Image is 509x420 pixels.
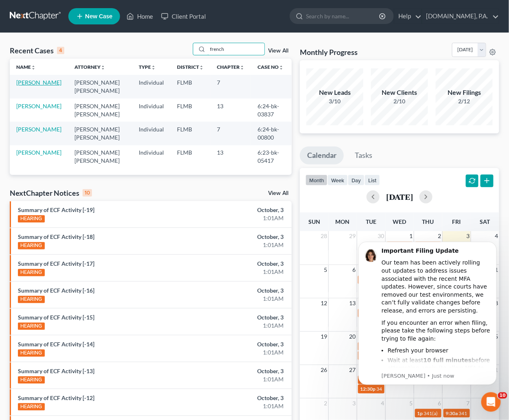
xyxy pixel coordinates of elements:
span: Wed [393,218,406,225]
div: 1:01AM [201,348,284,357]
td: Individual [132,98,170,122]
a: [PERSON_NAME] [16,126,61,133]
i: unfold_more [279,65,284,70]
div: 1:01AM [201,375,284,383]
a: Summary of ECF Activity [-16] [18,287,94,294]
td: FLMB [170,98,210,122]
a: Typeunfold_more [139,64,156,70]
h2: [DATE] [386,192,413,201]
a: Summary of ECF Activity [-13] [18,367,94,374]
div: New Clients [371,88,428,97]
div: HEARING [18,269,45,276]
td: Individual [132,122,170,145]
a: Calendar [300,147,344,164]
a: [PERSON_NAME] [16,149,61,156]
td: 7 [210,122,251,145]
div: 1:01AM [201,268,284,276]
i: unfold_more [100,65,105,70]
div: 1:01AM [201,214,284,222]
td: Individual [132,145,170,168]
div: October, 3 [201,233,284,241]
div: 1:01AM [201,295,284,303]
td: [PERSON_NAME] [PERSON_NAME] [68,75,132,98]
div: Recent Cases [10,46,64,55]
a: Client Portal [157,9,210,24]
td: [PERSON_NAME] [PERSON_NAME] [68,145,132,168]
td: 6:24-bk-00800 [251,122,292,145]
div: October, 3 [201,313,284,322]
i: unfold_more [151,65,156,70]
i: unfold_more [31,65,36,70]
a: Districtunfold_more [177,64,204,70]
a: Attorneyunfold_more [74,64,105,70]
span: New Case [85,13,112,20]
div: HEARING [18,323,45,330]
div: 4 [57,47,64,54]
span: 10 [498,392,507,399]
div: HEARING [18,376,45,384]
span: Mon [336,218,350,225]
a: Help [394,9,422,24]
div: 2/10 [371,97,428,105]
td: FLMB [170,122,210,145]
iframe: Intercom live chat [481,392,501,412]
button: day [348,175,365,186]
td: 13 [210,98,251,122]
iframe: Intercom notifications message [346,231,509,416]
span: 341(a) meeting [424,410,456,416]
div: HEARING [18,215,45,223]
div: 1:01AM [201,402,284,410]
i: unfold_more [199,65,204,70]
td: Individual [132,75,170,98]
a: View All [268,48,288,54]
span: 341(a) meeting [459,410,491,416]
div: 1:01AM [201,322,284,330]
span: 5 [323,265,328,275]
span: 1p [417,410,423,416]
div: 10 [83,189,92,197]
div: October, 3 [201,260,284,268]
div: 1:01AM [201,241,284,249]
a: Home [122,9,157,24]
a: Summary of ECF Activity [-18] [18,233,94,240]
button: list [365,175,380,186]
div: October, 3 [201,340,284,348]
div: New Filings [436,88,493,97]
i: unfold_more [240,65,245,70]
span: 12 [320,298,328,308]
td: [PERSON_NAME] [PERSON_NAME] [68,98,132,122]
span: Sun [308,218,320,225]
div: HEARING [18,350,45,357]
span: 26 [320,365,328,375]
span: 28 [320,231,328,241]
a: Chapterunfold_more [217,64,245,70]
button: month [306,175,328,186]
div: October, 3 [201,206,284,214]
input: Search by name... [208,43,264,55]
div: 3/10 [306,97,363,105]
td: 6:23-bk-05417 [251,145,292,168]
span: 9:30a [446,410,458,416]
a: Case Nounfold_more [258,64,284,70]
a: View All [268,190,288,196]
input: Search by name... [306,9,380,24]
td: [PERSON_NAME] [PERSON_NAME] [68,122,132,145]
div: October, 3 [201,394,284,402]
div: October, 3 [201,287,284,295]
span: Tue [366,218,376,225]
a: [PERSON_NAME] [16,103,61,109]
a: Summary of ECF Activity [-17] [18,260,94,267]
span: Fri [452,218,461,225]
div: October, 3 [201,367,284,375]
div: New Leads [306,88,363,97]
a: Summary of ECF Activity [-19] [18,206,94,213]
span: 19 [320,332,328,341]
